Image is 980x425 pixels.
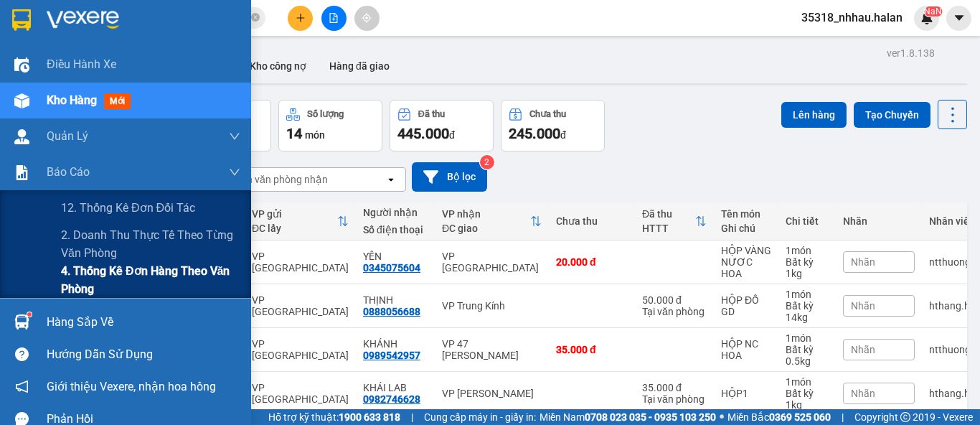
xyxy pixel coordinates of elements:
[229,167,240,178] span: down
[851,300,875,312] span: Nhãn
[411,409,413,425] span: |
[61,262,240,298] span: 4. Thống kê đơn hàng theo văn phòng
[278,100,382,151] button: Số lượng14món
[47,378,216,396] span: Giới thiệu Vexere, nhận hoa hồng
[642,382,707,393] div: 35.000 đ
[585,411,716,423] strong: 0708 023 035 - 0935 103 250
[252,382,349,405] div: VP [GEOGRAPHIC_DATA]
[363,251,428,262] div: YẾN
[362,13,372,23] span: aim
[509,125,560,142] span: 245.000
[363,382,428,393] div: KHÁI LAB
[305,129,325,141] span: món
[786,399,829,411] div: 1 kg
[363,350,420,361] div: 0989542957
[449,129,455,141] span: đ
[727,409,831,425] span: Miền Bắc
[556,256,628,268] div: 20.000 đ
[12,9,31,31] img: logo-vxr
[245,202,356,240] th: Toggle SortBy
[418,109,445,119] div: Đã thu
[14,165,29,180] img: solution-icon
[851,256,875,268] span: Nhãn
[887,45,935,61] div: ver 1.8.138
[786,256,829,268] div: Bất kỳ
[642,306,707,317] div: Tại văn phòng
[786,289,829,300] div: 1 món
[412,162,487,192] button: Bộ lọc
[363,306,420,317] div: 0888056688
[252,223,337,234] div: ĐC lấy
[18,98,214,146] b: GỬI : VP [GEOGRAPHIC_DATA]
[851,388,875,399] span: Nhãn
[843,215,915,227] div: Nhãn
[252,251,349,274] div: VP [GEOGRAPHIC_DATA]
[556,344,628,355] div: 35.000 đ
[501,100,605,151] button: Chưa thu245.000đ
[721,294,771,317] div: HỘP ĐỒ GD
[540,409,716,425] span: Miền Nam
[786,245,829,256] div: 1 món
[786,268,829,279] div: 1 kg
[252,294,349,317] div: VP [GEOGRAPHIC_DATA]
[786,376,829,388] div: 1 món
[786,355,829,367] div: 0.5 kg
[720,414,724,420] span: ⚪️
[252,338,349,361] div: VP [GEOGRAPHIC_DATA]
[442,300,542,312] div: VP Trung Kính
[854,102,930,128] button: Tạo Chuyến
[321,6,347,31] button: file-add
[363,338,428,350] div: KHÁNH
[27,312,32,317] sup: 1
[842,409,844,425] span: |
[786,215,829,227] div: Chi tiết
[642,208,695,220] div: Đã thu
[288,6,313,31] button: plus
[363,262,420,274] div: 0345075604
[47,163,90,181] span: Báo cáo
[786,332,829,344] div: 1 món
[363,294,428,306] div: THỊNH
[721,338,771,361] div: HỘP NC HOA
[286,125,302,142] span: 14
[786,344,829,355] div: Bất kỳ
[229,131,240,142] span: down
[363,224,428,235] div: Số điện thoại
[529,109,566,119] div: Chưa thu
[354,6,380,31] button: aim
[251,13,260,22] span: close-circle
[14,314,29,330] img: warehouse-icon
[47,312,240,333] div: Hàng sắp về
[556,215,628,227] div: Chưa thu
[252,208,337,220] div: VP gửi
[15,380,29,393] span: notification
[363,393,420,405] div: 0982746628
[642,294,707,306] div: 50.000 đ
[134,35,600,53] li: 271 - [PERSON_NAME] - [GEOGRAPHIC_DATA] - [GEOGRAPHIC_DATA]
[104,93,131,109] span: mới
[14,57,29,73] img: warehouse-icon
[900,412,910,422] span: copyright
[721,388,771,399] div: HỘP1
[329,13,339,23] span: file-add
[238,49,318,83] button: Kho công nợ
[47,127,88,145] span: Quản Lý
[307,109,344,119] div: Số lượng
[642,223,695,234] div: HTTT
[14,93,29,108] img: warehouse-icon
[786,388,829,399] div: Bất kỳ
[946,6,971,31] button: caret-down
[786,300,829,312] div: Bất kỳ
[635,202,714,240] th: Toggle SortBy
[47,93,97,107] span: Kho hàng
[769,411,831,423] strong: 0369 525 060
[61,199,195,217] span: 12. Thống kê đơn đối tác
[363,207,428,218] div: Người nhận
[424,409,536,425] span: Cung cấp máy in - giấy in:
[442,338,542,361] div: VP 47 [PERSON_NAME]
[397,125,449,142] span: 445.000
[442,223,530,234] div: ĐC giao
[385,174,397,185] svg: open
[786,312,829,323] div: 14 kg
[790,9,914,27] span: 35318_nhhau.halan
